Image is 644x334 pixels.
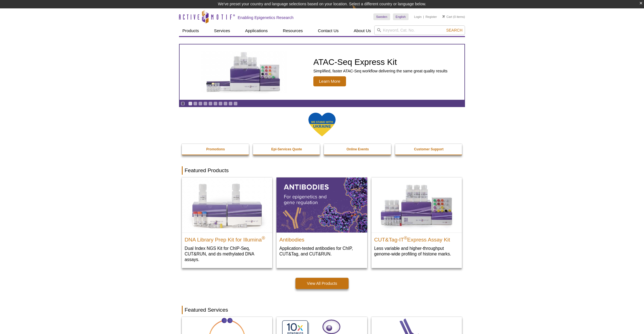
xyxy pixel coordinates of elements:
[395,144,463,155] a: Customer Support
[271,147,302,151] strong: Epi-Services Quote
[203,101,207,106] a: Go to slide 4
[198,101,202,106] a: Go to slide 3
[182,177,272,268] a: DNA Library Prep Kit for Illumina DNA Library Prep Kit for Illumina® Dual Index NGS Kit for ChIP-...
[279,234,364,243] h2: Antibodies
[276,177,367,232] img: All Antibodies
[198,51,290,93] img: ATAC-Seq Express Kit
[404,235,407,240] sup: ®
[295,278,349,289] a: View All Products
[313,68,447,74] p: Simplified, faster ATAC-Seq workflow delivering the same great quality results
[393,13,409,20] a: English
[374,245,459,257] p: Less variable and higher-throughput genome-wide profiling of histone marks​.
[218,101,223,106] a: Go to slide 7
[193,101,197,106] a: Go to slide 2
[324,144,392,155] a: Online Events
[213,101,218,106] a: Go to slide 6
[374,25,465,35] input: Keyword, Cat. No.
[373,13,390,20] a: Sweden
[180,44,464,100] a: ATAC-Seq Express Kit ATAC-Seq Express Kit Simplified, faster ATAC-Seq workflow delivering the sam...
[423,13,424,20] li: |
[238,15,294,20] h2: Enabling Epigenetics Research
[308,112,336,137] img: We Stand With Ukraine
[425,15,437,19] a: Register
[182,144,249,155] a: Promotions
[414,15,422,19] a: Login
[313,76,346,86] span: Learn More
[280,25,306,36] a: Resources
[314,25,342,36] a: Contact Us
[228,101,233,106] a: Go to slide 9
[223,101,228,106] a: Go to slide 8
[279,245,364,257] p: Application-tested antibodies for ChIP, CUT&Tag, and CUT&RUN.
[188,101,192,106] a: Go to slide 1
[185,234,269,243] h2: DNA Library Prep Kit for Illumina
[374,234,459,243] h2: CUT&Tag-IT Express Assay Kit
[442,15,445,18] img: Your Cart
[182,166,462,175] h2: Featured Products
[182,306,462,314] h2: Featured Services
[208,101,213,106] a: Go to slide 5
[352,4,367,17] img: Change Here
[242,25,271,36] a: Applications
[233,101,238,106] a: Go to slide 10
[442,15,452,19] a: Cart
[181,101,185,106] a: Toggle autoplay
[442,13,465,20] li: (0 items)
[206,147,225,151] strong: Promotions
[313,58,447,66] h2: ATAC-Seq Express Kit
[179,25,202,36] a: Products
[347,147,369,151] strong: Online Events
[276,177,367,262] a: All Antibodies Antibodies Application-tested antibodies for ChIP, CUT&Tag, and CUT&RUN.
[445,28,464,33] button: Search
[180,44,464,100] article: ATAC-Seq Express Kit
[350,25,375,36] a: About Us
[446,28,462,32] span: Search
[253,144,321,155] a: Epi-Services Quote
[182,177,272,232] img: DNA Library Prep Kit for Illumina
[414,147,443,151] strong: Customer Support
[185,245,269,262] p: Dual Index NGS Kit for ChIP-Seq, CUT&RUN, and ds methylated DNA assays.
[371,177,462,262] a: CUT&Tag-IT® Express Assay Kit CUT&Tag-IT®Express Assay Kit Less variable and higher-throughput ge...
[262,235,265,240] sup: ®
[371,177,462,232] img: CUT&Tag-IT® Express Assay Kit
[211,25,233,36] a: Services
